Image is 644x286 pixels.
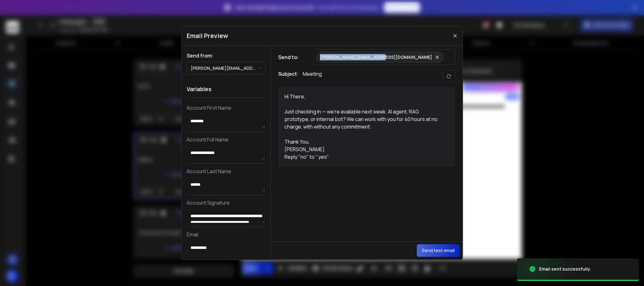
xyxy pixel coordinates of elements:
p: [PERSON_NAME][EMAIL_ADDRESS][PERSON_NAME][PERSON_NAME][DOMAIN_NAME] [191,65,259,71]
p: Account Full Name [187,136,265,143]
p: [PERSON_NAME][EMAIL_ADDRESS][DOMAIN_NAME] [320,54,432,60]
h1: Variables [187,81,265,98]
button: Send test email [417,244,460,257]
div: Email sent successfully. [539,266,591,272]
h1: Send from: [187,52,265,59]
div: Just checking in — we’re available next week. AI agent, RAG prototype, or internal bot? We can wo... [284,108,442,130]
p: Meeting [303,70,322,83]
p: Account Signature [187,199,265,206]
div: Hi There, [284,93,442,100]
h1: Subject: [278,70,299,83]
h1: Email Preview [187,31,228,40]
div: Thank You, [284,138,442,146]
p: Email [187,231,265,238]
div: Reply "no" to '' yes'' [284,153,442,161]
div: [PERSON_NAME] [284,146,442,153]
p: Account First Name [187,104,265,112]
p: Account Last Name [187,168,265,175]
h1: Send to: [278,53,303,61]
